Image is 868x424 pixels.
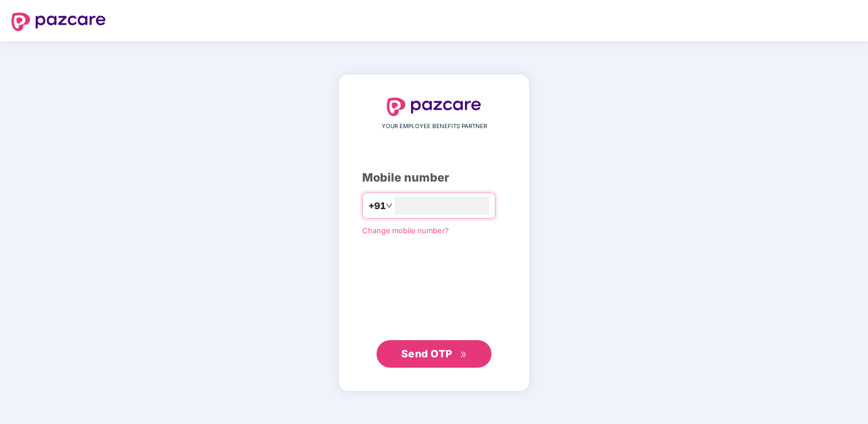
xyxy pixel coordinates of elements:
[401,348,452,360] span: Send OTP
[377,340,491,368] button: Send OTPdouble-right
[362,226,449,235] a: Change mobile number?
[11,13,106,31] img: logo
[382,122,487,131] span: YOUR EMPLOYEE BENEFITS PARTNER
[387,98,481,116] img: logo
[460,351,467,359] span: double-right
[362,169,506,187] div: Mobile number
[368,199,386,213] span: +91
[386,202,393,209] span: down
